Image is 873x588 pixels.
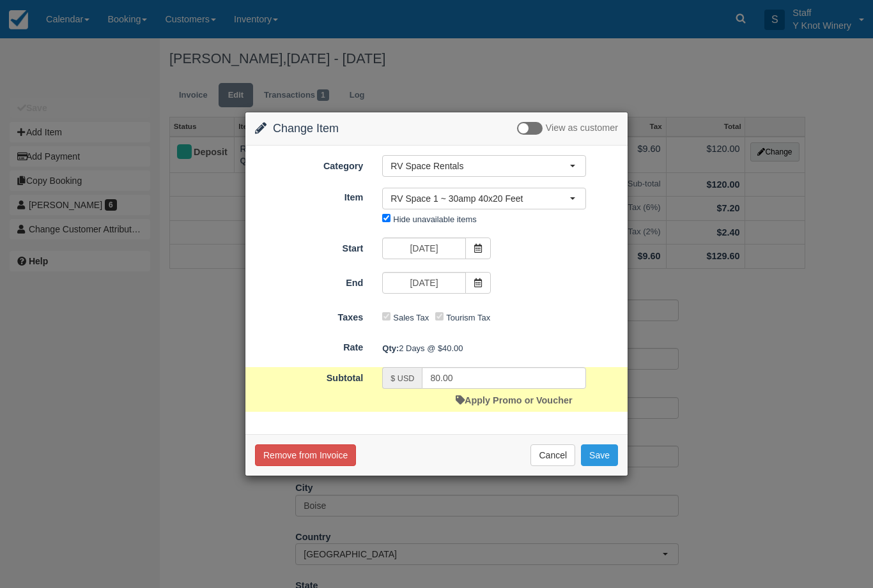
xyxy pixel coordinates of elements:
span: RV Space Rentals [390,160,569,172]
button: Cancel [530,444,575,466]
label: Start [245,237,373,255]
button: Remove from Invoice [255,444,356,466]
label: Sales Tax [393,313,429,322]
label: Hide unavailable items [393,215,476,224]
label: Category [245,155,373,173]
span: Change Item [273,122,339,135]
label: Subtotal [245,367,373,385]
label: Taxes [245,306,373,324]
span: RV Space 1 ~ 30amp 40x20 Feet [390,192,569,205]
label: Tourism Tax [446,313,490,322]
small: $ USD [390,374,414,383]
a: Apply Promo or Voucher [456,395,572,405]
label: Item [245,186,373,204]
span: View as customer [546,123,618,133]
button: Save [581,444,618,466]
label: End [245,272,373,290]
button: RV Space 1 ~ 30amp 40x20 Feet [382,188,586,209]
div: 2 Days @ $40.00 [373,338,628,359]
label: Rate [245,336,373,354]
strong: Qty [382,343,399,353]
button: RV Space Rentals [382,155,586,177]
